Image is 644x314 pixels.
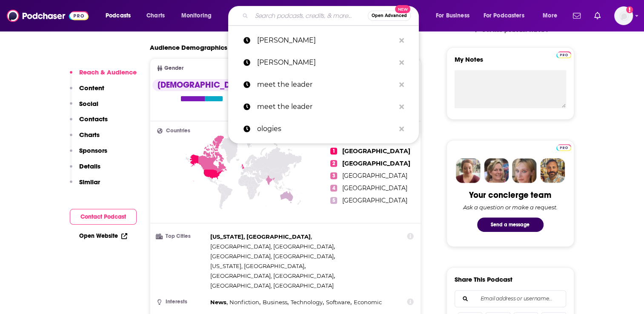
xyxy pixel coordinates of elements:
[372,14,407,18] span: Open Advanced
[353,299,381,305] span: Economic
[157,234,207,239] h3: Top Cities
[257,74,395,96] p: meet the leader
[210,243,334,250] span: [GEOGRAPHIC_DATA], [GEOGRAPHIC_DATA]
[556,143,571,151] a: Pro website
[326,297,352,307] span: ,
[79,178,100,186] p: Similar
[210,282,334,289] span: [GEOGRAPHIC_DATA], [GEOGRAPHIC_DATA]
[166,128,190,134] span: Countries
[430,9,480,23] button: open menu
[477,217,544,232] button: Send a message
[484,10,524,22] span: For Podcasters
[543,10,557,22] span: More
[257,118,395,140] p: ologies
[556,51,571,58] img: Podchaser Pro
[484,158,509,183] img: Barbara Profile
[210,242,335,251] span: ,
[210,253,334,260] span: [GEOGRAPHIC_DATA], [GEOGRAPHIC_DATA]
[291,299,323,305] span: Technology
[210,263,304,269] span: [US_STATE], [GEOGRAPHIC_DATA]
[455,55,566,70] label: My Notes
[70,209,137,225] button: Contact Podcast
[537,9,568,23] button: open menu
[330,197,337,204] span: 5
[79,84,104,92] p: Content
[236,6,427,26] div: Search podcasts, credits, & more...
[70,178,100,194] button: Similar
[591,9,604,23] a: Show notifications dropdown
[146,10,165,22] span: Charts
[455,275,512,283] h3: Share This Podcast
[626,6,633,13] svg: Add a profile image
[79,68,137,76] p: Reach & Audience
[70,68,137,84] button: Reach & Audience
[7,8,89,24] img: Podchaser - Follow, Share and Rate Podcasts
[228,29,419,51] a: [PERSON_NAME]
[164,66,183,71] span: Gender
[79,146,107,154] p: Sponsors
[229,299,259,305] span: Nonfiction
[79,115,108,123] p: Contacts
[79,232,127,240] a: Open Website
[342,184,407,192] span: [GEOGRAPHIC_DATA]
[100,9,142,23] button: open menu
[330,148,337,154] span: 1
[210,299,226,305] span: News
[79,100,98,108] p: Social
[263,299,287,305] span: Business
[228,96,419,118] a: meet the leader
[456,158,481,183] img: Sydney Profile
[70,100,98,115] button: Social
[150,43,227,51] h2: Audience Demographics
[228,51,419,74] a: [PERSON_NAME]
[175,9,223,23] button: open menu
[463,204,558,211] div: Ask a question or make a request.
[326,299,350,305] span: Software
[252,9,368,23] input: Search podcasts, credits, & more...
[79,162,100,170] p: Details
[157,299,207,305] h3: Interests
[228,118,419,140] a: ologies
[395,5,410,13] span: New
[556,144,571,151] img: Podchaser Pro
[291,297,324,307] span: ,
[455,290,566,307] div: Search followers
[330,160,337,167] span: 2
[70,84,104,100] button: Content
[614,6,633,25] span: Logged in as gmacdermott
[70,162,100,178] button: Details
[478,9,537,23] button: open menu
[342,147,410,155] span: [GEOGRAPHIC_DATA]
[342,172,407,180] span: [GEOGRAPHIC_DATA]
[210,232,312,242] span: ,
[79,131,100,139] p: Charts
[228,74,419,96] a: meet the leader
[210,272,334,279] span: [GEOGRAPHIC_DATA], [GEOGRAPHIC_DATA]
[257,96,395,118] p: meet the leader
[70,115,108,131] button: Contacts
[181,10,212,22] span: Monitoring
[210,271,335,281] span: ,
[210,261,306,271] span: ,
[210,233,311,240] span: [US_STATE], [GEOGRAPHIC_DATA]
[614,6,633,25] button: Show profile menu
[106,10,131,22] span: Podcasts
[342,197,407,204] span: [GEOGRAPHIC_DATA]
[70,146,107,162] button: Sponsors
[141,9,170,23] a: Charts
[210,251,335,261] span: ,
[462,291,559,307] input: Email address or username...
[152,79,252,91] div: [DEMOGRAPHIC_DATA]
[257,51,395,74] p: hbr ideacast
[540,158,565,183] img: Jon Profile
[436,10,469,22] span: For Business
[330,172,337,179] span: 3
[512,158,537,183] img: Jules Profile
[330,185,337,191] span: 4
[368,11,411,21] button: Open AdvancedNew
[257,29,395,51] p: hbr ideacast
[570,9,584,23] a: Show notifications dropdown
[469,190,551,200] div: Your concierge team
[342,160,410,167] span: [GEOGRAPHIC_DATA]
